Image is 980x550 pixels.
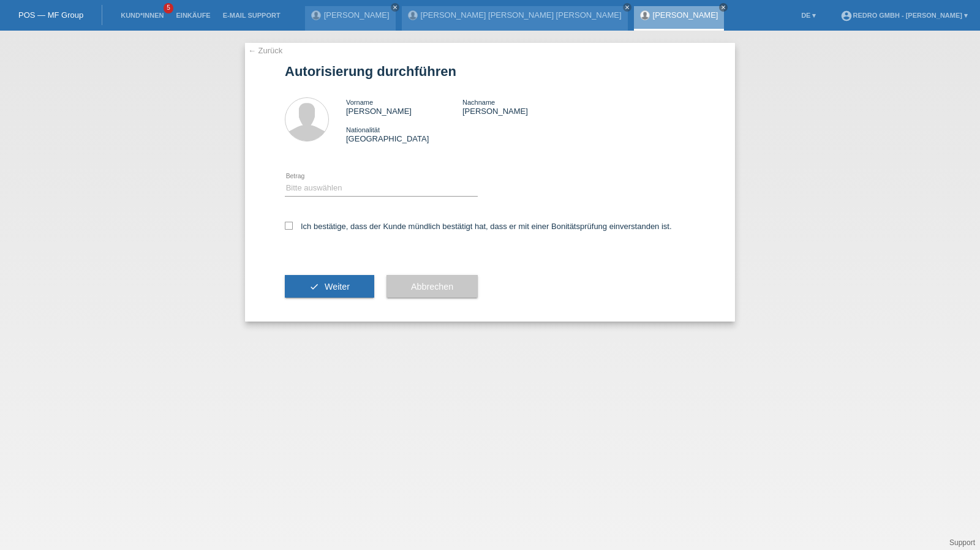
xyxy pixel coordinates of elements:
[462,99,495,106] span: Nachname
[346,97,462,116] div: [PERSON_NAME]
[285,222,672,231] label: Ich bestätige, dass der Kunde mündlich bestätigt hat, dass er mit einer Bonitätsprüfung einversta...
[719,3,728,12] a: close
[834,12,974,19] a: account_circleRedro GmbH - [PERSON_NAME] ▾
[949,538,975,547] a: Support
[115,12,170,19] a: Kund*innen
[623,3,631,12] a: close
[386,275,478,298] button: Abbrechen
[325,282,350,292] span: Weiter
[720,4,726,10] i: close
[795,12,822,19] a: DE ▾
[421,10,622,20] a: [PERSON_NAME] [PERSON_NAME] [PERSON_NAME]
[391,3,399,12] a: close
[285,275,374,298] button: check Weiter
[164,3,173,13] span: 5
[462,97,579,116] div: [PERSON_NAME]
[248,46,282,55] a: ← Zurück
[624,4,630,10] i: close
[840,10,853,22] i: account_circle
[170,12,216,19] a: Einkäufe
[217,12,287,19] a: E-Mail Support
[653,10,718,20] a: [PERSON_NAME]
[18,10,83,20] a: POS — MF Group
[309,282,319,292] i: check
[285,64,695,79] h1: Autorisierung durchführen
[346,126,380,134] span: Nationalität
[346,99,373,106] span: Vorname
[392,4,398,10] i: close
[324,10,390,20] a: [PERSON_NAME]
[411,282,453,292] span: Abbrechen
[346,125,462,143] div: [GEOGRAPHIC_DATA]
